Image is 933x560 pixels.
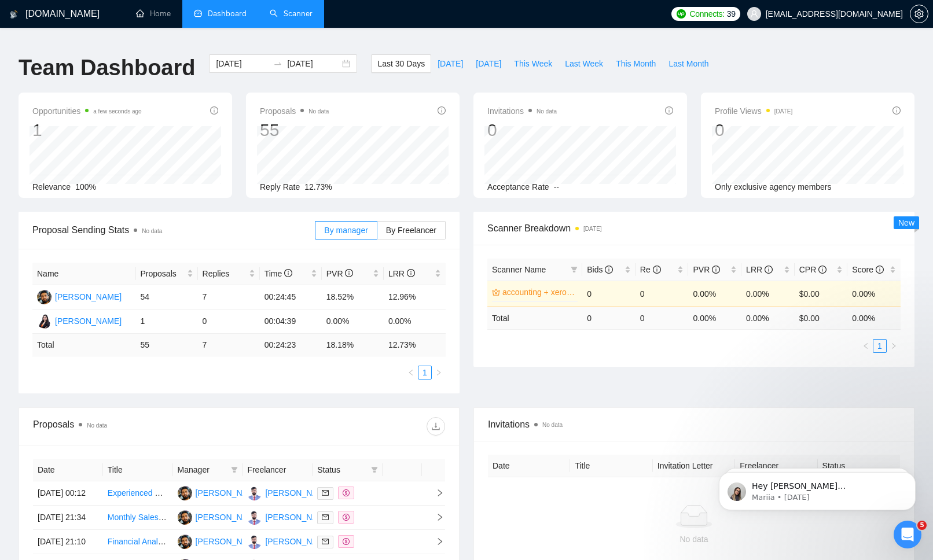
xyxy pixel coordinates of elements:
button: Last Month [662,54,715,73]
button: Last Week [559,54,609,73]
td: 12.96% [384,285,446,310]
span: info-circle [892,106,901,115]
span: Reply Rate [260,182,300,191]
img: Profile image for Iryna [33,6,52,25]
input: End date [287,57,340,70]
span: info-circle [605,266,613,274]
span: No data [308,108,329,115]
span: Relevance [32,182,71,191]
th: Freelancer [243,459,313,481]
a: GS[PERSON_NAME] [247,512,332,521]
th: Proposals [136,263,198,285]
span: Proposals [260,104,329,118]
button: left [404,366,418,380]
div: gautam@gscoutsourcing.com says… [9,95,222,130]
button: [DATE] [431,54,469,73]
span: No data [542,422,563,428]
span: 39 [727,8,736,20]
a: 1 [418,366,431,379]
span: Only exclusive agency members [715,182,832,191]
a: CB[PERSON_NAME] [37,316,122,325]
span: This Week [514,57,552,70]
button: Home [181,5,203,27]
td: 00:04:39 [260,310,322,334]
div: I see that the invitation is accepted. I'll launch a manual sync for you. It is important to note... [19,174,181,242]
span: By Freelancer [386,226,436,235]
img: RM [178,510,192,525]
img: RM [178,486,192,500]
img: RM [37,290,52,304]
span: Hey [PERSON_NAME][EMAIL_ADDRESS][DOMAIN_NAME], Looks like your Upwork agency GSC Outsourcing ran ... [50,34,199,204]
span: mail [322,489,329,496]
textarea: Message… [10,355,222,374]
td: 0.00% [688,281,741,307]
span: Re [640,265,661,274]
span: Last 30 Days [377,57,425,70]
time: a few seconds ago [93,108,141,115]
button: download [427,417,445,436]
td: 00:24:23 [260,334,322,356]
th: Date [33,459,103,481]
span: dollar [343,514,350,521]
span: This Month [616,57,656,70]
td: 18.52% [322,285,384,310]
li: Next Page [887,339,901,353]
span: filter [371,466,378,473]
td: 0.00 % [688,307,741,329]
span: info-circle [210,106,218,115]
td: 0.00% [322,310,384,334]
a: RM[PERSON_NAME] [178,536,262,546]
span: filter [571,266,578,273]
a: RM[PERSON_NAME] [37,292,122,301]
li: 1 [418,366,432,380]
div: Thanks checking acceptance on my sideAdd reaction [9,129,190,165]
button: Last 30 Days [371,54,431,73]
span: Replies [203,267,247,280]
span: Proposal Sending Stats [32,223,315,237]
td: 12.73 % [384,334,446,356]
td: 0 [582,307,636,329]
td: $0.00 [795,281,848,307]
span: swap-right [273,59,282,68]
span: Invitations [487,104,557,118]
div: Iryna says… [9,250,222,319]
span: No data [537,108,557,115]
span: crown [492,288,500,296]
th: Title [570,455,652,477]
div: Close [203,5,224,25]
div: [PERSON_NAME] [265,487,332,499]
span: left [407,369,414,376]
span: right [890,342,897,349]
button: Upload attachment [18,379,27,388]
span: Opportunities [32,104,142,118]
span: info-circle [665,106,673,115]
span: Connects: [689,8,724,20]
th: Title [103,459,173,481]
span: dashboard [194,9,202,17]
span: user [750,10,758,18]
span: Score [852,265,883,274]
td: Financial Analyst (QuickBooks to Looker Studio) [103,530,173,554]
span: info-circle [765,266,773,274]
td: Experienced Bookkeeper (Xero & Hubdoc Specialist) [103,481,173,506]
span: New [898,218,914,227]
div: [PERSON_NAME] [265,535,332,548]
span: Manager [178,463,227,476]
span: Time [265,269,292,278]
td: 0.00% [847,281,901,307]
a: setting [910,9,928,19]
li: 1 [873,339,887,353]
img: RM [178,535,192,549]
span: right [427,489,444,497]
div: Proposals [33,417,239,436]
span: LRR [388,269,415,278]
td: Monthly Sales Tax Report Preparation [103,506,173,530]
span: [DATE] [438,57,463,70]
iframe: Intercom live chat [894,521,921,548]
span: PVR [326,269,354,278]
span: Last Week [565,57,603,70]
div: 0 [487,119,557,141]
td: 0 [582,281,636,307]
button: go back [8,5,30,27]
